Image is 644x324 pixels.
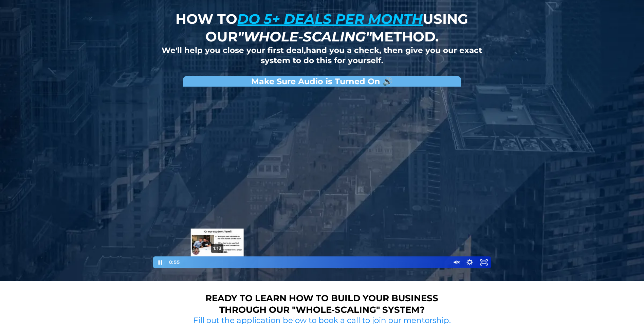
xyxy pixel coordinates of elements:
u: hand you a check [306,46,379,55]
u: We'll help you close your first deal [162,46,304,55]
strong: Ready to learn how to build your business through our "whole-scaling" system? [205,293,438,315]
em: "whole-scaling" [238,28,371,45]
u: do 5+ deals per month [237,11,423,27]
strong: How to using our method. [176,11,468,45]
strong: Make Sure Audio is Turned On 🔊 [251,76,393,86]
strong: , , then give you our exact system to do this for yourself. [162,46,482,65]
